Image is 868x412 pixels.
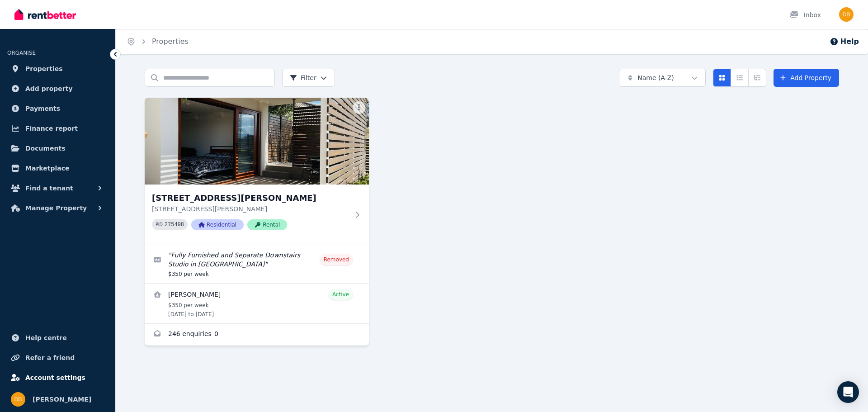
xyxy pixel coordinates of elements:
img: 22 Michael David Drive, Warner [145,98,369,185]
span: Properties [25,63,63,74]
a: 22 Michael David Drive, Warner[STREET_ADDRESS][PERSON_NAME][STREET_ADDRESS][PERSON_NAME]PID 27549... [145,98,369,245]
span: Find a tenant [25,183,73,194]
small: PID [156,222,163,227]
span: Filter [290,73,316,82]
span: Refer a friend [25,352,75,363]
img: Daniel Booth [839,7,854,22]
button: Filter [282,69,335,87]
span: [PERSON_NAME] [33,394,91,405]
span: Residential [191,219,244,230]
span: ORGANISE [7,50,36,56]
a: Help centre [7,329,108,347]
span: Manage Property [25,203,87,213]
a: Add property [7,80,108,98]
span: Name (A-Z) [637,73,674,82]
button: More options [353,101,365,114]
a: Account settings [7,369,108,387]
a: Marketplace [7,159,108,177]
button: Card view [713,69,731,87]
a: Documents [7,139,108,157]
button: Name (A-Z) [619,69,706,87]
a: Add Property [774,69,839,87]
a: Finance report [7,119,108,137]
img: RentBetter [14,8,76,21]
span: Payments [25,103,60,114]
a: Payments [7,99,108,118]
a: Edit listing: Fully Furnished and Separate Downstairs Studio in Warner [145,245,369,283]
span: Marketplace [25,163,69,174]
span: Add property [25,83,73,94]
a: Properties [7,60,108,78]
span: Rental [247,219,287,230]
a: Refer a friend [7,349,108,367]
img: Daniel Booth [11,392,25,407]
button: Find a tenant [7,179,108,197]
a: Properties [152,37,189,46]
span: Documents [25,143,66,154]
p: [STREET_ADDRESS][PERSON_NAME] [152,204,349,213]
h3: [STREET_ADDRESS][PERSON_NAME] [152,192,349,204]
span: Finance report [25,123,78,134]
div: Inbox [789,10,821,19]
code: 275498 [165,222,184,228]
button: Compact list view [731,69,749,87]
span: Help centre [25,332,67,343]
a: View details for Grace George [145,284,369,323]
button: Help [830,36,859,47]
div: View options [713,69,766,87]
span: Account settings [25,372,85,383]
div: Open Intercom Messenger [837,381,859,403]
nav: Breadcrumb [116,29,199,54]
button: Manage Property [7,199,108,217]
button: Expanded list view [748,69,766,87]
a: Enquiries for 22 Michael David Drive, Warner [145,324,369,346]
